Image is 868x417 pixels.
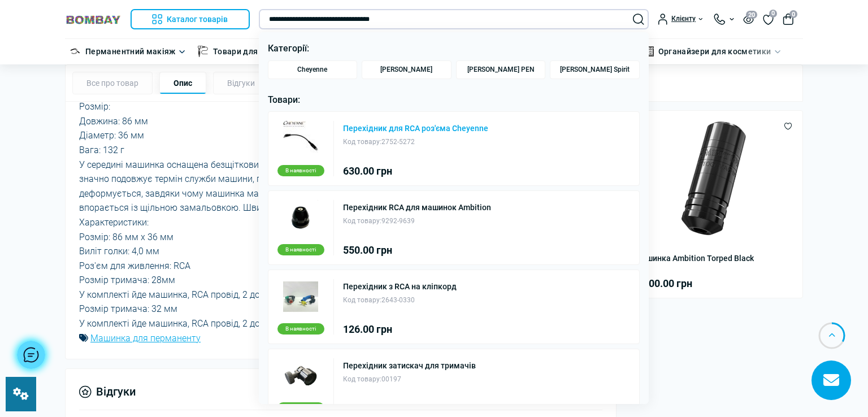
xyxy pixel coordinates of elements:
[343,217,381,225] span: Код товару:
[456,60,546,79] a: [PERSON_NAME] PEN
[658,45,771,58] a: Органайзери для косметики
[85,45,176,58] a: Перманентний макіяж
[769,10,777,18] span: 0
[560,66,630,74] span: [PERSON_NAME] Spirit
[343,362,476,370] a: Перехідник затискач для тримачів
[343,296,381,304] span: Код товару:
[277,165,324,176] div: В наявності
[283,358,318,393] img: Перехідник затискач для тримачів
[343,374,476,385] div: 00197
[789,10,797,18] span: 0
[743,14,754,24] button: 20
[268,41,640,56] p: Категорії:
[277,402,324,414] div: В наявності
[277,323,324,335] div: В наявності
[131,9,250,29] button: Каталог товарів
[343,216,491,227] div: 9292-9639
[70,46,81,57] img: Перманентний макіяж
[380,66,432,74] span: [PERSON_NAME]
[343,203,491,211] a: Перехідник RCA для машинок Ambition
[343,375,381,383] span: Код товару:
[343,403,476,414] div: 445.20 грн
[277,244,324,255] div: В наявності
[783,14,794,25] button: 0
[343,166,488,176] div: 630.00 грн
[343,137,488,147] div: 2752-5272
[283,121,318,156] img: Перехідник для RCA роз'єма Cheyenne
[343,283,457,290] a: Перехідник з RCA на кліпкорд
[283,279,318,314] img: Перехідник з RCA на кліпкорд
[633,14,644,25] button: Search
[197,46,209,57] img: Товари для тату
[268,93,640,107] p: Товари:
[362,60,452,79] a: [PERSON_NAME]
[65,14,121,25] img: BOMBAY
[343,245,491,255] div: 550.00 грн
[763,13,774,25] a: 0
[467,66,535,74] span: [PERSON_NAME] PEN
[343,324,457,335] div: 126.00 грн
[343,124,488,132] a: Перехідник для RCA роз'єма Cheyenne
[343,138,381,146] span: Код товару:
[297,66,327,74] span: Cheyenne
[343,295,457,306] div: 2643-0330
[268,60,358,79] a: Cheyenne
[213,45,277,58] a: Товари для тату
[746,11,757,19] span: 20
[550,60,640,79] a: [PERSON_NAME] Spirit
[283,200,318,235] img: Перехідник RCA для машинок Ambition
